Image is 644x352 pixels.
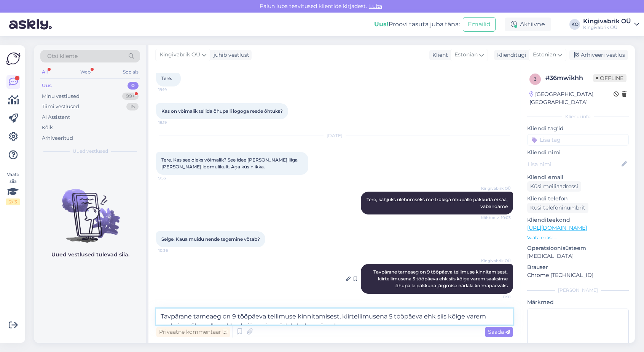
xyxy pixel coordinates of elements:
[569,50,628,60] div: Arhiveeri vestlus
[527,216,629,224] p: Klienditeekond
[593,74,626,82] span: Offline
[373,269,509,288] span: Tavpärane tarneaeg on 9 tööpäeva tellimuse kinnitamisest, kiirtellimusena 5 tööpäeva ehk siis kõi...
[527,203,588,213] div: Küsi telefoninumbrit
[527,173,629,181] p: Kliendi email
[583,18,631,24] div: Kingivabrik OÜ
[367,197,509,209] span: Tere, kahjuks ülehomseks me trükiga õhupalle pakkuda ei saa, vabandame
[527,181,581,192] div: Küsi meiliaadressi
[527,263,629,271] p: Brauser
[161,157,299,170] span: Tere. Kas see oleks võimalik? See idee [PERSON_NAME] liiga [PERSON_NAME] loomulikult. Aga küsin i...
[79,67,92,77] div: Web
[121,67,140,77] div: Socials
[534,76,537,82] span: 3
[481,258,511,264] span: Kingivabrik OÜ
[583,18,639,30] a: Kingivabrik OÜKingivabrik OÜ
[482,294,511,300] span: 11:01
[73,148,108,155] span: Uued vestlused
[122,93,139,100] div: 99+
[481,215,511,221] span: Nähtud ✓ 10:03
[527,125,629,133] p: Kliendi tag'id
[156,327,230,337] div: Privaatne kommentaar
[527,224,587,231] a: [URL][DOMAIN_NAME]
[42,93,80,100] div: Minu vestlused
[42,134,73,142] div: Arhiveeritud
[494,51,526,59] div: Klienditugi
[527,287,629,294] div: [PERSON_NAME]
[42,114,70,121] div: AI Assistent
[374,21,389,28] b: Uus!
[533,51,556,59] span: Estonian
[528,160,620,168] input: Lisa nimi
[42,124,53,131] div: Kõik
[42,82,52,90] div: Uus
[527,234,629,241] p: Vaata edasi ...
[158,120,187,125] span: 19:19
[481,186,511,191] span: Kingivabrik OÜ
[374,20,460,29] div: Proovi tasuta juba täna:
[161,75,172,81] span: Tere.
[161,236,260,242] span: Selge. Kaua muidu nende tegemine võtab?
[527,252,629,260] p: [MEDICAL_DATA]
[47,52,78,60] span: Otsi kliente
[158,87,187,93] span: 19:19
[158,248,187,253] span: 10:36
[527,134,629,146] input: Lisa tag
[6,171,20,205] div: Vaata siia
[429,51,448,59] div: Klient
[527,195,629,203] p: Kliendi telefon
[505,18,551,31] div: Aktiivne
[527,113,629,120] div: Kliendi info
[454,51,478,59] span: Estonian
[463,17,496,32] button: Emailid
[42,103,79,110] div: Tiimi vestlused
[161,108,283,114] span: Kas on võimalik tellida õhupalli logoga reede õhtuks?
[527,298,629,306] p: Märkmed
[158,175,187,181] span: 9:53
[34,175,146,244] img: No chats
[51,251,129,259] p: Uued vestlused tulevad siia.
[527,149,629,157] p: Kliendi nimi
[545,74,593,83] div: # 36mwikhh
[126,103,139,110] div: 15
[367,3,384,10] span: Luba
[128,82,139,90] div: 0
[488,328,510,335] span: Saada
[527,271,629,279] p: Chrome [TECHNICAL_ID]
[6,51,21,66] img: Askly Logo
[527,244,629,252] p: Operatsioonisüsteem
[569,19,580,30] div: KO
[529,90,614,106] div: [GEOGRAPHIC_DATA], [GEOGRAPHIC_DATA]
[6,198,20,205] div: 2 / 3
[40,67,49,77] div: All
[156,132,513,139] div: [DATE]
[210,51,249,59] div: juhib vestlust
[583,24,631,30] div: Kingivabrik OÜ
[159,51,200,59] span: Kingivabrik OÜ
